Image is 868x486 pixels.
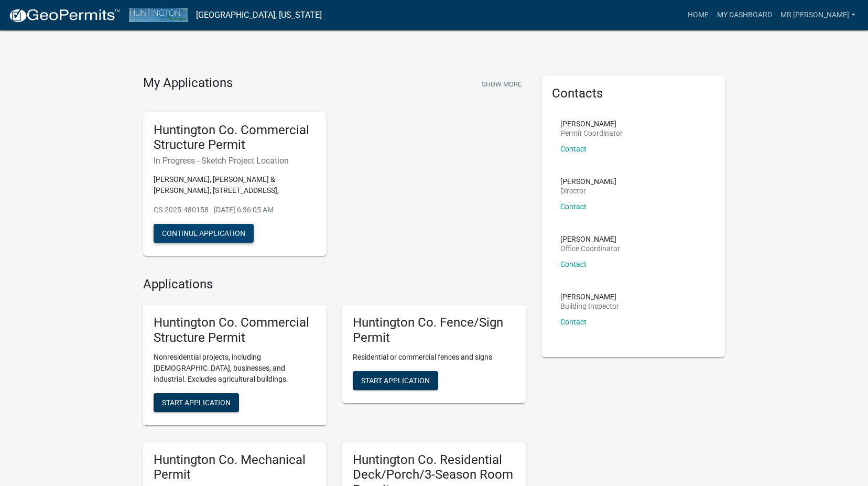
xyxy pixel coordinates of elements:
p: [PERSON_NAME] [560,178,616,185]
h5: Huntington Co. Commercial Structure Permit [154,123,316,153]
p: CS-2025-480158 - [DATE] 6:36:05 AM [154,204,316,215]
p: Nonresidential projects, including [DEMOGRAPHIC_DATA], businesses, and industrial. Excludes agric... [154,352,316,385]
p: Office Coordinator [560,245,620,252]
button: Start Application [154,393,239,412]
h5: Huntington Co. Mechanical Permit [154,452,316,483]
span: Start Application [361,376,430,384]
p: [PERSON_NAME] [560,120,623,127]
h5: Contacts [552,86,714,101]
p: [PERSON_NAME] [560,293,619,300]
p: Residential or commercial fences and signs [353,352,515,363]
h5: Huntington Co. Fence/Sign Permit [353,315,515,345]
p: Permit Coordinator [560,129,623,137]
img: Huntington County, Indiana [129,8,188,22]
span: Start Application [162,398,231,406]
h5: Huntington Co. Commercial Structure Permit [154,315,316,345]
a: Contact [560,260,587,268]
button: Show More [478,75,526,93]
h6: In Progress - Sketch Project Location [154,156,316,166]
button: Start Application [353,371,438,390]
p: Director [560,187,616,195]
a: Contact [560,145,587,153]
a: [GEOGRAPHIC_DATA], [US_STATE] [196,6,322,24]
button: Continue Application [154,224,254,243]
p: [PERSON_NAME] [560,235,620,243]
a: Mr [PERSON_NAME] [776,5,860,25]
a: Contact [560,318,587,326]
a: Contact [560,202,587,211]
a: My Dashboard [713,5,776,25]
h4: My Applications [143,75,233,91]
h4: Applications [143,277,526,292]
a: Home [683,5,713,25]
p: [PERSON_NAME], [PERSON_NAME] & [PERSON_NAME], [STREET_ADDRESS], [154,174,316,196]
p: Building Inspector [560,303,619,310]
